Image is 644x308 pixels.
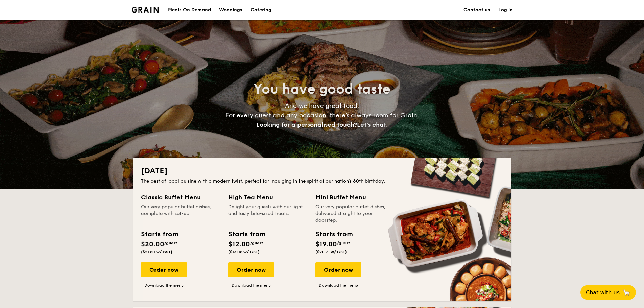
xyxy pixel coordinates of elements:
[141,166,503,176] h2: [DATE]
[315,283,361,288] a: Download the menu
[315,193,395,202] div: Mini Buffet Menu
[228,240,250,248] span: $12.00
[228,283,274,288] a: Download the menu
[337,241,350,245] span: /guest
[132,7,159,13] a: Logotype
[250,241,263,245] span: /guest
[315,204,395,224] div: Our very popular buffet dishes, delivered straight to your doorstep.
[580,285,636,300] button: Chat with us🦙
[254,81,390,97] span: You have good taste
[141,204,220,224] div: Our very popular buffet dishes, complete with set-up.
[141,193,220,202] div: Classic Buffet Menu
[164,241,177,245] span: /guest
[315,262,361,277] div: Order now
[357,121,388,128] span: Let's chat.
[228,193,307,202] div: High Tea Menu
[228,204,307,224] div: Delight your guests with our light and tasty bite-sized treats.
[228,229,265,239] div: Starts from
[141,178,503,185] div: The best of local cuisine with a modern twist, perfect for indulging in the spirit of our nation’...
[141,283,187,288] a: Download the menu
[622,289,630,297] span: 🦙
[315,250,347,254] span: ($20.71 w/ GST)
[132,7,159,13] img: Grain
[586,289,620,296] span: Chat with us
[228,262,274,277] div: Order now
[141,250,172,254] span: ($21.80 w/ GST)
[228,250,260,254] span: ($13.08 w/ GST)
[315,229,352,239] div: Starts from
[256,121,357,128] span: Looking for a personalised touch?
[141,229,178,239] div: Starts from
[225,102,419,128] span: And we have great food. For every guest and any occasion, there’s always room for Grain.
[141,262,187,277] div: Order now
[315,240,337,248] span: $19.00
[141,240,164,248] span: $20.00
